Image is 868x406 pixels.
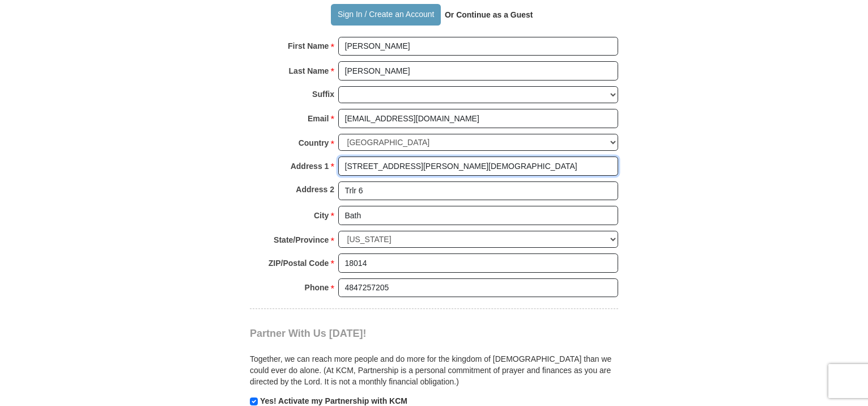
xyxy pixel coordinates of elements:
p: Together, we can reach more people and do more for the kingdom of [DEMOGRAPHIC_DATA] than we coul... [250,353,618,387]
strong: First Name [288,38,329,54]
strong: Address 1 [291,158,329,174]
strong: State/Province [274,232,329,248]
strong: Email [308,111,329,126]
strong: Suffix [312,86,334,102]
strong: ZIP/Postal Code [269,255,329,271]
strong: Or Continue as a Guest [445,10,533,19]
strong: Address 2 [296,181,334,197]
strong: City [314,208,329,223]
strong: Last Name [289,63,329,79]
strong: Country [299,135,329,151]
strong: Phone [305,280,329,295]
strong: Yes! Activate my Partnership with KCM [260,396,407,405]
button: Sign In / Create an Account [331,4,440,26]
span: Partner With Us [DATE]! [250,328,367,339]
